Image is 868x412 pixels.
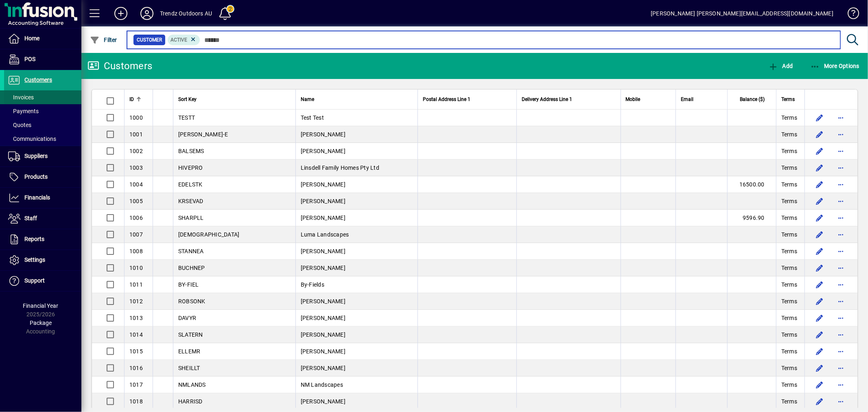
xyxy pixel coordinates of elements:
[178,131,228,138] span: [PERSON_NAME]-E
[24,35,39,42] span: Home
[4,90,81,104] a: Invoices
[813,211,826,224] button: Edit
[129,95,134,104] span: ID
[740,95,765,104] span: Balance ($)
[24,77,52,83] span: Customers
[129,215,143,221] span: 1006
[301,95,413,104] div: Name
[178,315,196,321] span: DAVYR
[808,59,862,73] button: More Options
[813,245,826,258] button: Edit
[178,231,240,238] span: [DEMOGRAPHIC_DATA]
[834,228,847,241] button: More options
[727,210,776,226] td: 9596.90
[768,63,793,69] span: Add
[781,347,797,355] span: Terms
[178,348,201,355] span: ELLEMR
[301,398,345,405] span: [PERSON_NAME]
[4,167,81,187] a: Products
[834,295,847,308] button: More options
[781,364,797,372] span: Terms
[4,132,81,146] a: Communications
[24,256,45,263] span: Settings
[781,147,797,155] span: Terms
[90,37,117,43] span: Filter
[781,247,797,255] span: Terms
[178,114,195,121] span: TESTT
[626,95,671,104] div: Mobile
[24,153,48,159] span: Suppliers
[834,328,847,341] button: More options
[137,36,162,44] span: Customer
[813,311,826,324] button: Edit
[813,328,826,341] button: Edit
[134,6,160,21] button: Profile
[24,277,45,284] span: Support
[178,398,203,405] span: HARRISD
[301,281,324,288] span: By-Fields
[178,331,203,338] span: SLATERN
[681,95,722,104] div: Email
[8,94,34,101] span: Invoices
[781,297,797,305] span: Terms
[423,95,470,104] span: Postal Address Line 1
[88,33,119,47] button: Filter
[301,248,345,254] span: [PERSON_NAME]
[178,298,206,305] span: ROBSONK
[129,381,143,388] span: 1017
[813,228,826,241] button: Edit
[834,261,847,274] button: More options
[129,231,143,238] span: 1007
[834,211,847,224] button: More options
[813,295,826,308] button: Edit
[129,131,143,138] span: 1001
[178,215,204,221] span: SHARPLL
[301,198,345,204] span: [PERSON_NAME]
[813,362,826,375] button: Edit
[781,281,797,289] span: Terms
[4,118,81,132] a: Quotes
[129,114,143,121] span: 1000
[8,108,39,114] span: Payments
[651,7,833,20] div: [PERSON_NAME] [PERSON_NAME][EMAIL_ADDRESS][DOMAIN_NAME]
[178,248,204,254] span: STANNEA
[301,365,345,371] span: [PERSON_NAME]
[813,161,826,174] button: Edit
[834,161,847,174] button: More options
[781,214,797,222] span: Terms
[129,331,143,338] span: 1014
[4,28,81,49] a: Home
[171,37,188,43] span: Active
[129,248,143,254] span: 1008
[834,111,847,124] button: More options
[24,215,37,221] span: Staff
[8,136,56,142] span: Communications
[4,146,81,167] a: Suppliers
[178,365,200,371] span: SHEILLT
[781,180,797,188] span: Terms
[781,381,797,389] span: Terms
[781,164,797,172] span: Terms
[178,198,203,204] span: KRSEVAD
[301,265,345,271] span: [PERSON_NAME]
[23,302,59,309] span: Financial Year
[834,128,847,141] button: More options
[834,362,847,375] button: More options
[834,178,847,191] button: More options
[842,2,858,28] a: Knowledge Base
[813,128,826,141] button: Edit
[834,311,847,324] button: More options
[732,95,772,104] div: Balance ($)
[834,278,847,291] button: More options
[301,231,349,238] span: Luma Landscapes
[301,114,324,121] span: Test Test
[834,378,847,391] button: More options
[4,229,81,250] a: Reports
[301,348,345,355] span: [PERSON_NAME]
[301,148,345,154] span: [PERSON_NAME]
[129,95,148,104] div: ID
[4,208,81,229] a: Staff
[781,264,797,272] span: Terms
[813,111,826,124] button: Edit
[781,397,797,405] span: Terms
